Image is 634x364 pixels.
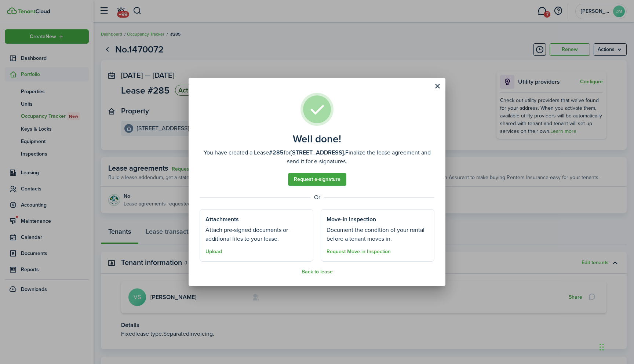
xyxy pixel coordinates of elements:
[205,215,239,224] well-done-section-title: Attachments
[205,226,307,243] well-done-section-description: Attach pre-signed documents or additional files to your lease.
[293,133,341,145] well-done-title: Well done!
[205,249,222,255] button: Upload
[600,336,604,358] div: Drag
[327,249,391,255] button: Request Move-in Inspection
[431,80,444,92] button: Close modal
[288,173,346,186] a: Request e-signature
[291,148,345,157] b: [STREET_ADDRESS].
[327,226,429,243] well-done-section-description: Document the condition of your rental before a tenant moves in.
[327,215,376,224] well-done-section-title: Move-in Inspection
[200,148,434,166] well-done-description: You have created a Lease for Finalize the lease agreement and send it for e-signatures.
[200,193,434,202] well-done-separator: Or
[302,269,333,275] button: Back to lease
[597,329,634,364] iframe: Chat Widget
[269,148,284,157] b: #285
